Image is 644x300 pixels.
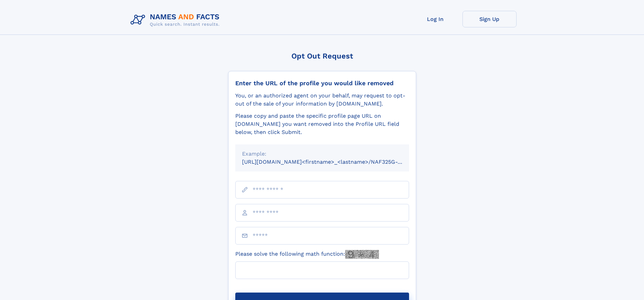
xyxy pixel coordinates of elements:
[408,11,462,27] a: Log In
[228,52,416,60] div: Opt Out Request
[462,11,517,27] a: Sign Up
[242,150,402,158] div: Example:
[242,159,422,165] small: [URL][DOMAIN_NAME]<firstname>_<lastname>/NAF325G-xxxxxxxx
[235,250,379,259] label: Please solve the following math function:
[235,92,409,108] div: You, or an authorized agent on your behalf, may request to opt-out of the sale of your informatio...
[235,79,409,87] div: Enter the URL of the profile you would like removed
[128,11,225,29] img: Logo Names and Facts
[235,112,409,136] div: Please copy and paste the specific profile page URL on [DOMAIN_NAME] you want removed into the Pr...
